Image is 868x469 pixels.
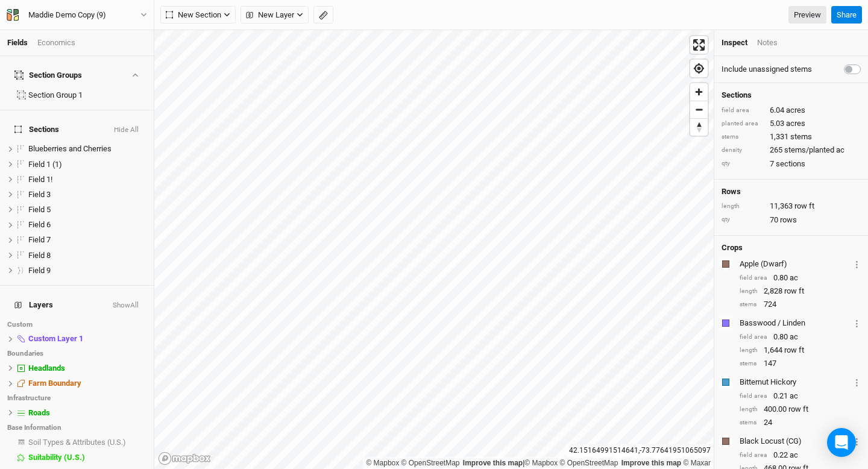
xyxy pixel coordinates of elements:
[740,418,758,427] div: stems
[827,428,856,457] div: Open Intercom Messenger
[28,334,146,344] div: Custom Layer 1
[740,391,861,401] div: 0.21
[722,202,764,211] div: length
[740,405,758,414] div: length
[690,119,708,136] span: Reset bearing to north
[740,417,861,428] div: 24
[722,159,764,168] div: qty
[28,438,146,447] div: Soil Types & Attributes (U.S.)
[28,235,51,244] span: Field 7
[722,118,861,129] div: 5.03
[690,36,708,54] span: Enter fullscreen
[776,159,805,169] span: sections
[853,316,861,330] button: Crop Usage
[722,215,764,224] div: qty
[28,251,51,260] span: Field 8
[463,459,523,467] a: Improve this map
[28,266,51,275] span: Field 9
[722,145,861,156] div: 265
[113,126,139,134] button: Hide All
[740,346,758,355] div: length
[740,300,758,309] div: stems
[28,379,146,388] div: Farm Boundary
[790,391,798,401] span: ac
[794,201,814,212] span: row ft
[28,205,146,215] div: Field 5
[740,358,861,369] div: 147
[740,451,767,460] div: field area
[246,9,294,21] span: New Layer
[757,37,778,48] div: Notes
[366,459,399,467] a: Mapbox
[130,71,140,79] button: Show section groups
[853,257,861,271] button: Crop Usage
[28,9,106,21] div: Maddie Demo Copy (9)
[28,408,146,418] div: Roads
[780,215,797,225] span: rows
[112,301,139,310] button: ShowAll
[560,459,618,467] a: OpenStreetMap
[690,101,708,118] span: Zoom out
[313,6,333,24] button: Shortcut: M
[14,71,82,80] div: Section Groups
[740,345,861,356] div: 1,644
[740,287,758,296] div: length
[6,8,148,22] button: Maddie Demo Copy (9)
[28,364,146,373] div: Headlands
[28,220,146,230] div: Field 6
[722,215,861,225] div: 70
[722,105,861,116] div: 6.04
[28,144,112,153] span: Blueberries and Cherries
[401,459,460,467] a: OpenStreetMap
[683,459,711,467] a: Maxar
[28,160,146,169] div: Field 1 (1)
[366,457,711,469] div: |
[790,272,798,283] span: ac
[28,379,81,388] span: Farm Boundary
[28,205,51,214] span: Field 5
[28,190,51,199] span: Field 3
[28,220,51,229] span: Field 6
[790,450,798,461] span: ac
[831,6,862,24] button: Share
[566,444,714,457] div: 42.15164991514641 , -73.77641951065097
[28,334,83,343] span: Custom Layer 1
[690,60,708,77] button: Find my location
[28,144,146,154] div: Blueberries and Cherries
[28,160,62,169] span: Field 1 (1)
[788,6,826,24] a: Preview
[740,377,851,388] div: Bitternut Hickory
[740,332,861,342] div: 0.80
[524,459,558,467] a: Mapbox
[621,459,681,467] a: Improve this map
[7,38,28,47] a: Fields
[28,175,146,184] div: Field 1!
[784,145,844,156] span: stems/planted ac
[28,408,50,417] span: Roads
[28,453,146,462] div: Suitability (U.S.)
[28,90,146,100] div: Section Group 1
[154,30,714,469] canvas: Map
[784,286,804,297] span: row ft
[166,9,221,21] span: New Section
[722,133,764,142] div: stems
[722,201,861,212] div: 11,363
[853,375,861,389] button: Crop Usage
[786,105,805,116] span: acres
[740,404,861,415] div: 400.00
[690,83,708,101] button: Zoom in
[853,434,861,448] button: Crop Usage
[740,359,758,368] div: stems
[740,274,767,283] div: field area
[28,190,146,200] div: Field 3
[740,299,861,310] div: 724
[28,364,65,373] span: Headlands
[740,272,861,283] div: 0.80
[740,436,851,447] div: Black Locust (CG)
[28,453,85,462] span: Suitability (U.S.)
[37,37,75,48] div: Economics
[786,118,805,129] span: acres
[28,266,146,275] div: Field 9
